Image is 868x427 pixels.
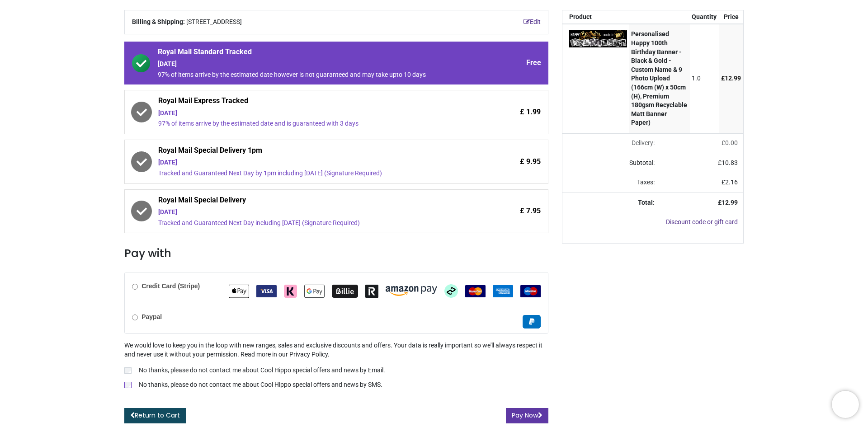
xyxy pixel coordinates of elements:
[284,285,297,298] img: Klarna
[722,178,738,186] span: £
[124,367,132,374] input: No thanks, please do not contact me about Cool Hippo special offers and news by Email.
[465,285,486,297] img: MasterCard
[719,10,743,24] th: Price
[631,30,687,126] strong: Personalised Happy 100th Birthday Banner - Black & Gold - Custom Name & 9 Photo Upload (166cm (W)...
[158,60,464,69] div: [DATE]
[332,285,358,298] img: Billie
[722,139,738,146] span: £
[158,219,464,228] div: Tracked and Guaranteed Next Day including [DATE] (Signature Required)
[718,159,738,166] span: £
[562,153,660,173] td: Subtotal:
[520,206,541,216] span: £ 7.95
[725,139,738,146] span: 0.00
[493,285,513,297] img: American Express
[520,107,541,117] span: £ 1.99
[158,119,464,128] div: 97% of items arrive by the estimated date and is guaranteed with 3 days
[722,199,738,206] span: 12.99
[365,287,378,294] span: Revolut Pay
[562,133,660,153] td: Delivery will be updated after choosing a new delivery method
[132,284,138,290] input: Credit Card (Stripe)
[132,314,138,320] input: Paypal
[506,408,548,423] button: Pay Now
[523,318,541,325] span: Paypal
[692,74,717,83] div: 1.0
[832,391,859,418] iframe: Brevo live chat
[386,287,437,294] span: Amazon Pay
[229,285,249,298] img: Apple Pay
[124,246,548,261] h3: Pay with
[638,199,655,206] strong: Total:
[158,208,464,217] div: [DATE]
[132,18,185,25] b: Billing & Shipping:
[520,157,541,167] span: £ 9.95
[158,158,464,167] div: [DATE]
[139,380,382,389] p: No thanks, please do not contact me about Cool Hippo special offers and news by SMS.
[725,178,738,186] span: 2.16
[304,287,325,294] span: Google Pay
[526,58,541,68] span: Free
[444,284,458,298] img: Afterpay Clearpay
[229,287,249,294] span: Apple Pay
[520,285,541,297] img: Maestro
[124,408,186,423] a: Return to Cart
[524,18,541,27] a: Edit
[304,285,325,298] img: Google Pay
[725,75,741,82] span: 12.99
[158,145,464,158] span: Royal Mail Special Delivery 1pm
[523,315,541,328] img: Paypal
[666,218,738,225] a: Discount code or gift card
[158,70,464,80] div: 97% of items arrive by the estimated date however is not guaranteed and may take upto 10 days
[158,169,464,178] div: Tracked and Guaranteed Next Day by 1pm including [DATE] (Signature Required)
[139,366,385,375] p: No thanks, please do not contact me about Cool Hippo special offers and news by Email.
[158,109,464,118] div: [DATE]
[562,173,660,192] td: Taxes:
[690,10,719,24] th: Quantity
[569,30,627,47] img: 8mOGSUAAAAGSURBVAMAWnLty6LBrg8AAAAASUVORK5CYII=
[718,199,738,206] strong: £
[386,286,437,296] img: Amazon Pay
[562,10,629,24] th: Product
[465,287,486,294] span: MasterCard
[365,285,378,298] img: Revolut Pay
[256,287,277,294] span: VISA
[124,341,548,391] div: We would love to keep you in the loop with new ranges, sales and exclusive discounts and offers. ...
[520,287,541,294] span: Maestro
[124,382,132,388] input: No thanks, please do not contact me about Cool Hippo special offers and news by SMS.
[158,47,464,60] span: Royal Mail Standard Tracked
[444,287,458,294] span: Afterpay Clearpay
[158,96,464,108] span: Royal Mail Express Tracked
[721,75,741,82] span: £
[332,287,358,294] span: Billie
[142,313,162,320] b: Paypal
[256,285,277,297] img: VISA
[284,287,297,294] span: Klarna
[186,18,242,27] span: [STREET_ADDRESS]
[493,287,513,294] span: American Express
[158,195,464,208] span: Royal Mail Special Delivery
[142,282,200,290] b: Credit Card (Stripe)
[722,159,738,166] span: 10.83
